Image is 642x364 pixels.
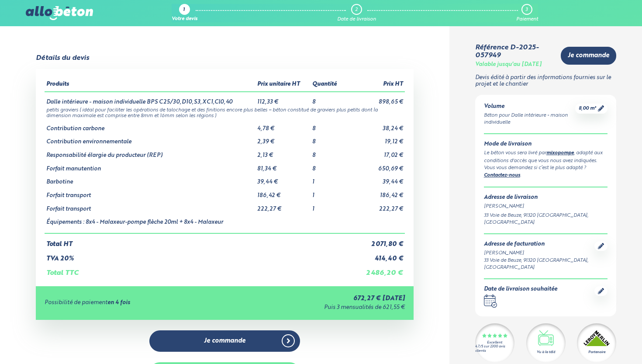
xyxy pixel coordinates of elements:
[475,44,554,60] div: Référence D-2025-057949
[475,75,616,87] p: Devis édité à partir des informations fournies sur le projet et le chantier
[45,159,255,173] td: Forfait manutention
[537,350,555,355] div: Vu à la télé
[45,212,255,233] td: Équipements : 8x4 - Malaxeur-pompe flèche 20ml + 8x4 - Malaxeur
[311,132,349,146] td: 8
[355,7,358,13] div: 2
[349,132,405,146] td: 19,12 €
[45,199,255,213] td: Forfait transport
[349,186,405,199] td: 186,42 €
[484,164,607,180] div: Vous vous demandez si c’est le plus adapté ? .
[311,119,349,132] td: 8
[255,92,311,106] td: 112,33 €
[255,159,311,173] td: 81,34 €
[183,7,185,13] div: 1
[349,146,405,159] td: 17,02 €
[255,146,311,159] td: 2,13 €
[568,52,609,59] span: Je commande
[561,47,616,65] a: Je commande
[45,146,255,159] td: Responsabilité élargie du producteur (REP)
[45,132,255,146] td: Contribution environnementale
[349,119,405,132] td: 38,24 €
[484,149,607,165] div: Le béton vous sera livré par , adapté aux conditions d'accès que vous nous avez indiquées.
[349,92,405,106] td: 898,65 €
[107,300,130,305] strong: en 4 fois
[349,262,405,277] td: 2 486,20 €
[484,250,594,257] div: [PERSON_NAME]
[255,132,311,146] td: 2,39 €
[484,241,594,248] div: Adresse de facturation
[45,106,404,119] td: petits graviers ( idéal pour faciliter les opérations de talochage et des finitions encore plus b...
[45,248,349,263] td: TVA 20%
[172,17,197,22] div: Votre devis
[311,186,349,199] td: 1
[564,330,632,354] iframe: Help widget launcher
[484,141,607,148] div: Mode de livraison
[45,186,255,199] td: Forfait transport
[45,92,255,106] td: Dalle intérieure - maison individuelle BPS C25/30,D10,S3,XC1,Cl0,40
[337,4,376,22] a: 2 Date de livraison
[349,159,405,173] td: 650,69 €
[516,17,538,22] div: Paiement
[484,286,557,293] div: Date de livraison souhaitée
[45,78,255,92] th: Produits
[45,262,349,277] td: Total TTC
[311,92,349,106] td: 8
[255,199,311,213] td: 222,27 €
[311,146,349,159] td: 8
[311,159,349,173] td: 8
[484,257,594,272] div: 33 Voie de Beuze, 91320 [GEOGRAPHIC_DATA], [GEOGRAPHIC_DATA]
[349,233,405,248] td: 2 071,80 €
[255,78,311,92] th: Prix unitaire HT
[255,172,311,186] td: 39,44 €
[255,119,311,132] td: 4,78 €
[45,300,230,306] div: Possibilité de paiement
[311,199,349,213] td: 1
[516,4,538,22] a: 3 Paiement
[255,186,311,199] td: 186,42 €
[45,172,255,186] td: Barbotine
[484,203,607,210] div: [PERSON_NAME]
[484,173,520,178] a: Contactez-nous
[230,295,404,302] div: 672,27 € [DATE]
[484,194,607,201] div: Adresse de livraison
[349,248,405,263] td: 414,40 €
[45,233,349,248] td: Total HT
[349,172,405,186] td: 39,44 €
[36,54,89,62] div: Détails du devis
[311,78,349,92] th: Quantité
[337,17,376,22] div: Date de livraison
[26,6,93,20] img: allobéton
[349,78,405,92] th: Prix HT
[487,341,502,345] div: Excellent
[149,330,300,352] a: Je commande
[525,7,528,13] div: 3
[45,119,255,132] td: Contribution carbone
[230,305,404,311] div: Puis 3 mensualités de 621,55 €
[204,337,245,345] span: Je commande
[546,151,574,156] a: mixopompe
[475,345,514,353] div: 4.7/5 sur 2300 avis clients
[172,4,197,22] a: 1 Votre devis
[484,212,607,227] div: 33 Voie de Beuze, 91320 [GEOGRAPHIC_DATA], [GEOGRAPHIC_DATA]
[484,104,575,110] div: Volume
[484,112,575,127] div: Béton pour Dalle intérieure - maison individuelle
[311,172,349,186] td: 1
[475,62,542,68] div: Valable jusqu'au [DATE]
[349,199,405,213] td: 222,27 €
